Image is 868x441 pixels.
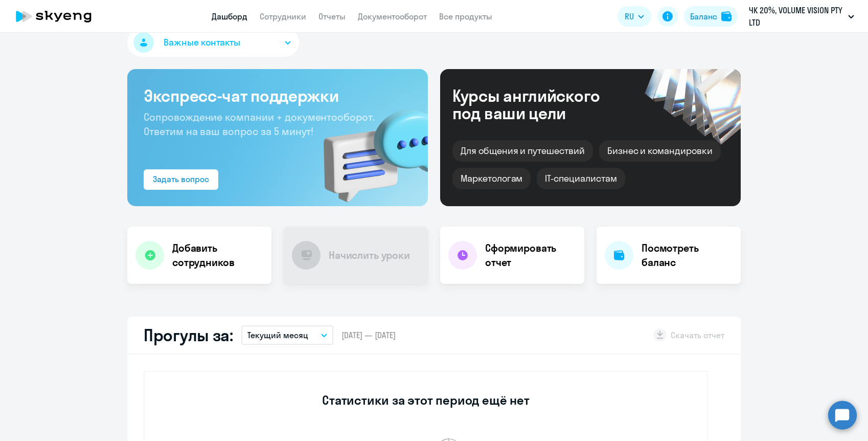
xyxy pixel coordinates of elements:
[341,329,396,341] span: [DATE] — [DATE]
[260,11,306,21] a: Сотрудники
[721,11,732,21] img: balance
[164,36,240,49] span: Важные контакты
[537,168,625,189] div: IT-специалистам
[318,11,346,21] a: Отчеты
[212,11,247,21] a: Дашборд
[744,4,859,29] button: ЧК 20%, VOLUME VISION PTY LTD
[452,87,627,122] div: Курсы английского под ваши цели
[684,6,738,27] button: Балансbalance
[144,85,412,106] h3: Экспресс-чат поддержки
[309,91,428,206] img: bg-img
[749,4,844,29] p: ЧК 20%, VOLUME VISION PTY LTD
[618,6,651,27] button: RU
[690,10,717,23] div: Баланс
[599,140,721,162] div: Бизнес и командировки
[625,10,634,23] span: RU
[144,325,233,345] h2: Прогулы за:
[172,241,263,270] h4: Добавить сотрудников
[241,325,333,345] button: Текущий месяц
[153,173,209,185] div: Задать вопрос
[322,392,529,408] h3: Статистики за этот период ещё нет
[127,28,299,57] button: Важные контакты
[144,169,218,190] button: Задать вопрос
[642,241,733,270] h4: Посмотреть баланс
[358,11,427,21] a: Документооборот
[144,111,375,138] span: Сопровождение компании + документооборот. Ответим на ваш вопрос за 5 минут!
[452,140,593,162] div: Для общения и путешествий
[439,11,492,21] a: Все продукты
[452,168,531,189] div: Маркетологам
[247,329,308,341] p: Текущий месяц
[329,248,410,262] h4: Начислить уроки
[485,241,576,270] h4: Сформировать отчет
